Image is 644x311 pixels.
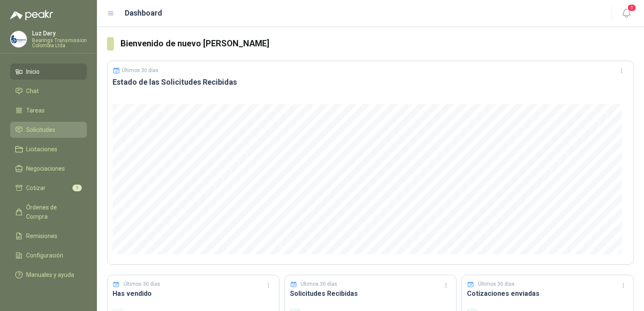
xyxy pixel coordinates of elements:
[32,38,87,48] p: Bearings Transmission Colombia Ltda
[467,288,628,299] h3: Cotizaciones enviadas
[125,7,162,19] h1: Dashboard
[26,164,65,173] span: Negociaciones
[121,37,634,50] h3: Bienvenido de nuevo [PERSON_NAME]
[10,102,87,118] a: Tareas
[26,67,40,76] span: Inicio
[619,6,634,21] button: 1
[113,77,628,87] h3: Estado de las Solicitudes Recibidas
[10,122,87,138] a: Solicitudes
[26,251,63,260] span: Configuración
[478,280,515,288] p: Últimos 30 días
[122,67,158,73] p: Últimos 30 días
[301,280,337,288] p: Últimos 30 días
[72,185,82,191] span: 1
[10,161,87,177] a: Negociaciones
[10,267,87,283] a: Manuales y ayuda
[123,280,160,288] p: Últimos 30 días
[32,30,87,36] p: Luz Dary
[26,231,57,241] span: Remisiones
[290,288,451,299] h3: Solicitudes Recibidas
[26,145,57,154] span: Licitaciones
[26,106,45,115] span: Tareas
[26,125,55,134] span: Solicitudes
[10,83,87,99] a: Chat
[10,64,87,80] a: Inicio
[113,288,274,299] h3: Has vendido
[26,183,46,193] span: Cotizar
[26,270,74,279] span: Manuales y ayuda
[26,86,39,96] span: Chat
[26,203,79,221] span: Órdenes de Compra
[10,199,87,225] a: Órdenes de Compra
[10,228,87,244] a: Remisiones
[627,4,636,12] span: 1
[10,10,53,20] img: Logo peakr
[10,247,87,263] a: Configuración
[11,31,27,47] img: Company Logo
[10,141,87,157] a: Licitaciones
[10,180,87,196] a: Cotizar1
